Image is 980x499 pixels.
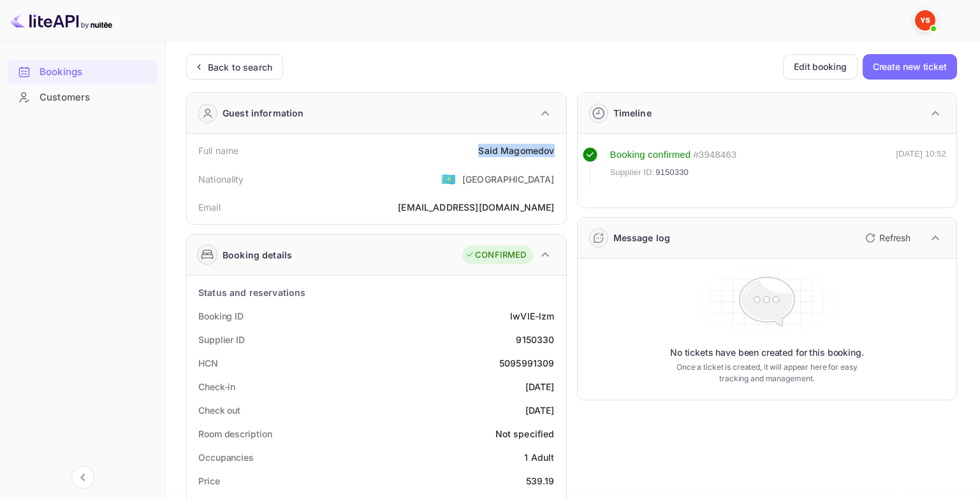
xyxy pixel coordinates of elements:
[8,85,157,110] div: Customers
[198,286,305,299] div: Status and reservations
[462,172,555,186] div: [GEOGRAPHIC_DATA]
[198,380,235,393] div: Check-in
[863,54,957,80] button: Create new ticket
[223,248,292,262] div: Booking details
[465,249,526,262] div: CONFIRMED
[610,148,691,162] div: Booking confirmed
[198,172,244,186] div: Nationality
[8,60,157,85] div: Bookings
[198,404,240,417] div: Check out
[198,427,272,440] div: Room description
[526,474,555,488] div: 539.19
[198,309,244,323] div: Booking ID
[478,144,554,157] div: Said Magomedov
[655,166,689,179] span: 9150330
[40,65,151,80] div: Bookings
[198,333,245,346] div: Supplier ID
[198,200,221,214] div: Email
[879,231,911,244] p: Refresh
[8,85,157,109] a: Customers
[896,148,946,185] div: [DATE] 10:52
[71,466,94,489] button: Collapse navigation
[525,380,555,393] div: [DATE]
[208,60,272,74] div: Back to search
[858,228,916,248] button: Refresh
[670,346,864,359] p: No tickets have been created for this booking.
[525,404,555,417] div: [DATE]
[198,356,218,370] div: HCN
[516,333,554,346] div: 9150330
[223,106,304,120] div: Guest information
[510,309,554,323] div: lwVlE-lzm
[783,54,858,80] button: Edit booking
[198,474,220,488] div: Price
[613,106,652,120] div: Timeline
[613,231,671,244] div: Message log
[40,90,151,105] div: Customers
[693,148,736,162] div: # 3948463
[198,451,254,464] div: Occupancies
[198,144,238,157] div: Full name
[915,10,935,31] img: Yandex Support
[524,451,554,464] div: 1 Adult
[495,427,555,440] div: Not specified
[8,60,157,83] a: Bookings
[666,362,868,384] p: Once a ticket is created, it will appear here for easy tracking and management.
[441,167,456,190] span: United States
[499,356,555,370] div: 5095991309
[610,166,655,179] span: Supplier ID:
[398,200,554,214] div: [EMAIL_ADDRESS][DOMAIN_NAME]
[10,10,112,31] img: LiteAPI logo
